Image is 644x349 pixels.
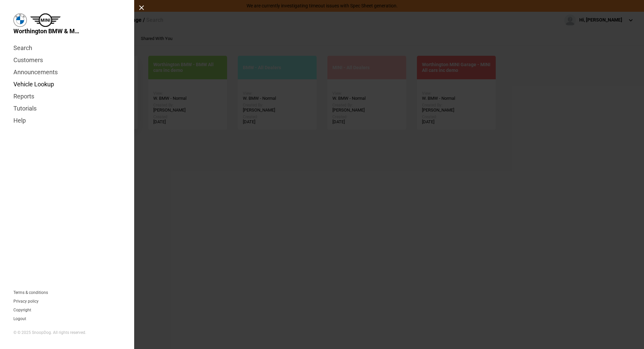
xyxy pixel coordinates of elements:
[13,317,26,321] button: Logout
[13,13,27,27] img: bmw.png
[13,27,80,35] span: Worthington BMW & MINI Garage
[13,291,48,295] a: Terms & conditions
[13,54,121,66] a: Customers
[13,102,121,115] a: Tutorials
[13,42,121,54] a: Search
[13,78,121,90] a: Vehicle Lookup
[13,115,121,127] a: Help
[13,330,121,336] div: © © 2025 SnoopDog. All rights reserved.
[13,308,31,312] a: Copyright
[30,13,61,27] img: mini.png
[13,299,39,303] a: Privacy policy
[13,66,121,78] a: Announcements
[13,90,121,102] a: Reports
